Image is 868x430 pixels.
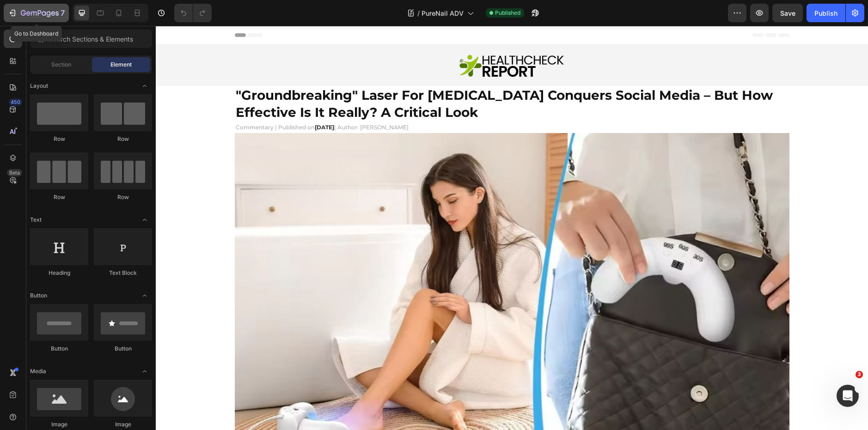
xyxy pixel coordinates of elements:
[30,216,42,224] span: Text
[137,212,152,227] span: Toggle open
[4,4,69,22] button: 7
[7,169,22,176] div: Beta
[94,345,152,353] div: Button
[156,26,868,430] iframe: Design area
[30,291,47,300] span: Button
[422,8,464,18] span: PureNail ADV
[814,8,837,18] div: Publish
[30,269,88,277] div: Heading
[30,193,88,201] div: Row
[772,4,803,22] button: Save
[61,7,65,18] p: 7
[495,9,520,17] span: Published
[30,345,88,353] div: Button
[94,420,152,429] div: Image
[159,98,178,105] strong: [DATE]
[137,79,152,93] span: Toggle open
[94,193,152,201] div: Row
[9,98,22,106] div: 450
[30,420,88,429] div: Image
[30,82,48,90] span: Layout
[174,4,212,22] div: Undo/Redo
[94,135,152,143] div: Row
[178,98,253,105] span: | Author: [PERSON_NAME]
[137,364,152,379] span: Toggle open
[807,4,845,22] button: Publish
[30,135,88,143] div: Row
[30,30,152,48] input: Search Sections & Elements
[417,8,420,18] span: /
[780,9,795,17] span: Save
[110,61,132,69] span: Element
[94,269,152,277] div: Text Block
[137,288,152,303] span: Toggle open
[30,367,46,375] span: Media
[856,371,863,378] span: 3
[837,385,859,407] iframe: Intercom live chat
[51,61,71,69] span: Section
